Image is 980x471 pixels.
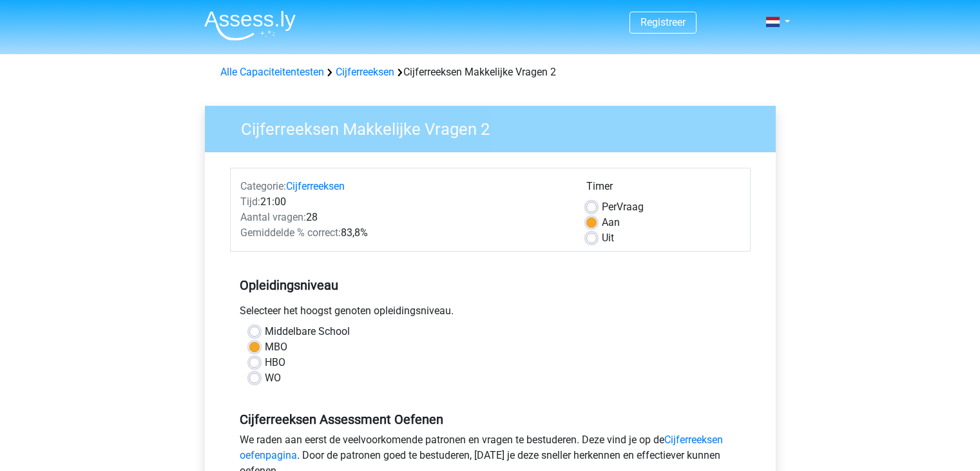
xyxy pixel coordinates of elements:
label: WO [265,370,281,386]
span: Gemiddelde % correct: [240,226,341,239]
a: Cijferreeksen [286,180,345,192]
span: Tijd: [240,195,260,208]
label: MBO [265,339,287,355]
h5: Opleidingsniveau [240,272,741,298]
h5: Cijferreeksen Assessment Oefenen [240,412,741,427]
label: Uit [602,230,614,246]
div: Timer [586,179,740,199]
span: Per [602,201,617,213]
label: HBO [265,355,285,370]
img: Assessly [204,10,296,41]
span: Aantal vragen: [240,211,306,223]
div: 28 [231,210,577,225]
a: Registreer [640,16,686,28]
h3: Cijferreeksen Makkelijke Vragen 2 [226,114,766,139]
a: Cijferreeksen [336,66,394,78]
label: Aan [602,215,620,230]
label: Middelbare School [265,324,350,339]
div: Selecteer het hoogst genoten opleidingsniveau. [230,303,751,324]
div: 83,8% [231,225,577,241]
a: Alle Capaciteitentesten [220,66,324,78]
span: Categorie: [240,180,286,192]
div: 21:00 [231,194,577,210]
div: Cijferreeksen Makkelijke Vragen 2 [215,65,765,80]
label: Vraag [602,199,644,215]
